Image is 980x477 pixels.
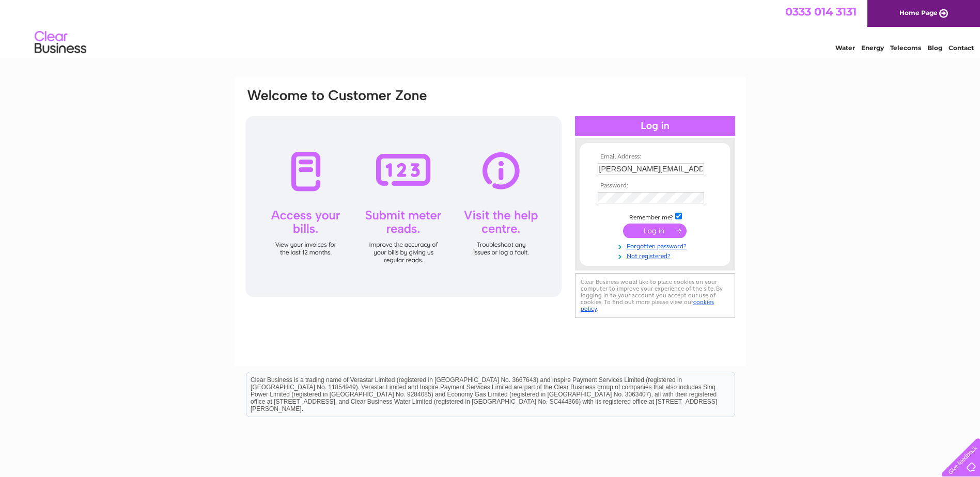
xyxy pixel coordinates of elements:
[246,6,735,50] div: Clear Business is a trading name of Verastar Limited (registered in [GEOGRAPHIC_DATA] No. 3667643...
[598,241,715,250] a: Forgotten password?
[785,5,857,18] a: 0333 014 3131
[575,273,735,318] div: Clear Business would like to place cookies on your computer to improve your experience of the sit...
[34,27,87,58] img: logo.png
[835,44,855,52] a: Water
[861,44,884,52] a: Energy
[948,44,974,52] a: Contact
[890,44,921,52] a: Telecoms
[595,211,715,221] td: Remember me?
[595,153,715,161] th: Email Address:
[927,44,942,52] a: Blog
[595,182,715,189] th: Password:
[623,224,687,238] input: Submit
[598,250,715,260] a: Not registered?
[581,298,714,312] a: cookies policy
